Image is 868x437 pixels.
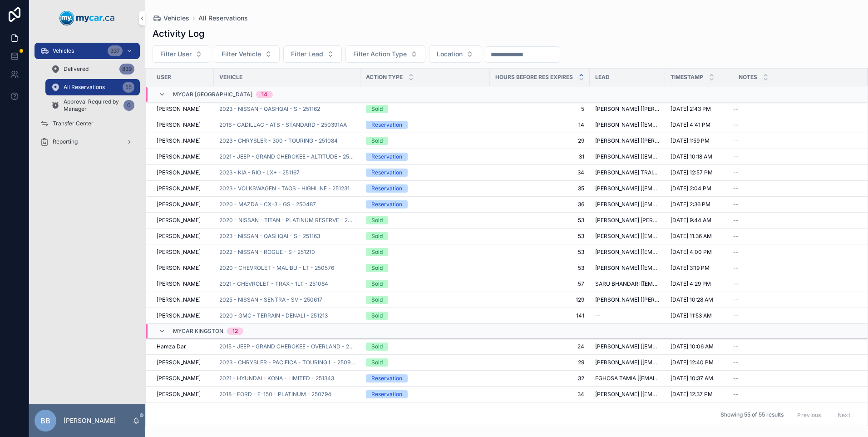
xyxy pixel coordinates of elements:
[371,121,402,129] div: Reservation
[45,79,140,95] a: All Reservations55
[64,416,116,425] p: [PERSON_NAME]
[595,169,660,176] span: [PERSON_NAME] TRAINER [[EMAIL_ADDRESS][DOMAIN_NAME]]
[733,280,739,288] span: --
[53,47,74,55] span: Vehicles
[437,50,463,59] span: Location
[671,391,713,398] span: [DATE] 12:37 PM
[157,121,201,129] span: [PERSON_NAME]
[495,185,584,192] span: 35
[157,185,201,192] span: [PERSON_NAME]
[219,312,328,319] span: 2020 - GMC - TERRAIN - DENALI - 251213
[495,105,584,113] span: 5
[219,248,315,256] a: 2022 - NISSAN - ROGUE - S - 251210
[371,248,383,256] div: Sold
[595,185,660,192] span: [PERSON_NAME] [[EMAIL_ADDRESS][DOMAIN_NAME]]
[595,391,660,398] span: [PERSON_NAME] [[EMAIL_ADDRESS][DOMAIN_NAME]]
[219,153,355,160] span: 2021 - JEEP - GRAND CHEROKEE - ALTITUDE - 250821
[733,296,739,303] span: --
[671,121,710,129] span: [DATE] 4:41 PM
[371,216,383,224] div: Sold
[495,248,584,256] span: 53
[733,217,739,224] span: --
[283,45,342,63] button: Select Button
[671,343,714,350] span: [DATE] 10:06 AM
[371,169,402,177] div: Reservation
[119,64,134,74] div: 839
[671,280,711,288] span: [DATE] 4:29 PM
[173,91,252,98] span: MyCar [GEOGRAPHIC_DATA]
[219,105,320,113] a: 2023 - NISSAN - QASHQAI - S - 251162
[160,50,192,59] span: Filter User
[671,105,711,113] span: [DATE] 2:43 PM
[153,27,204,40] h1: Activity Log
[123,82,134,93] div: 55
[345,45,425,63] button: Select Button
[157,248,201,256] span: [PERSON_NAME]
[671,153,712,160] span: [DATE] 10:18 AM
[495,169,584,176] span: 34
[219,121,347,129] a: 2016 - CADILLAC - ATS - STANDARD - 250391AA
[157,312,201,319] span: [PERSON_NAME]
[219,169,300,176] a: 2023 - KIA - RIO - LX+ - 251167
[219,201,316,208] a: 2020 - MAZDA - CX-3 - GS - 250487
[495,121,584,129] span: 14
[495,264,584,272] span: 53
[157,233,201,240] span: [PERSON_NAME]
[495,391,584,398] span: 34
[157,74,171,81] span: User
[371,312,383,320] div: Sold
[371,137,383,145] div: Sold
[595,296,660,303] span: [PERSON_NAME] [[PERSON_NAME][EMAIL_ADDRESS][PERSON_NAME][DOMAIN_NAME]]
[261,91,267,98] div: 14
[219,391,331,398] a: 2018 - FORD - F-150 - PLATINUM - 250794
[595,233,660,240] span: [PERSON_NAME] [[EMAIL_ADDRESS][DOMAIN_NAME]]
[495,74,573,81] span: Hours Before Res Expires
[495,343,584,350] span: 24
[59,11,115,25] img: App logo
[733,121,739,129] span: --
[671,169,713,176] span: [DATE] 12:57 PM
[733,185,739,192] span: --
[371,374,402,382] div: Reservation
[198,14,248,23] a: All Reservations
[173,328,223,335] span: MyCar Kingston
[45,61,140,77] a: Delivered839
[733,169,739,176] span: --
[157,105,201,113] span: [PERSON_NAME]
[153,45,210,63] button: Select Button
[595,74,610,81] span: Lead
[219,217,355,224] a: 2020 - NISSAN - TITAN - PLATINUM RESERVE - 250267A
[671,137,710,144] span: [DATE] 1:59 PM
[495,233,584,240] span: 53
[219,296,322,303] a: 2025 - NISSAN - SENTRA - SV - 250617
[108,45,123,56] div: 337
[371,153,402,161] div: Reservation
[595,153,660,160] span: [PERSON_NAME] [[EMAIL_ADDRESS][DOMAIN_NAME]]
[671,185,711,192] span: [DATE] 2:04 PM
[219,343,355,350] span: 2015 - JEEP - GRAND CHEROKEE - OVERLAND - 250803
[671,296,713,303] span: [DATE] 10:28 AM
[495,153,584,160] span: 31
[733,201,739,208] span: --
[495,312,584,319] span: 141
[40,415,50,426] span: BB
[671,375,713,382] span: [DATE] 10:37 AM
[671,233,712,240] span: [DATE] 11:36 AM
[232,328,238,335] div: 12
[219,233,320,240] a: 2023 - NISSAN - QASHQAI - S - 251163
[671,264,710,272] span: [DATE] 3:19 PM
[45,97,140,114] a: Approval Required by Manager0
[214,45,280,63] button: Select Button
[595,280,660,288] span: SARU BHANDARI [[EMAIL_ADDRESS][DOMAIN_NAME]]
[371,184,402,193] div: Reservation
[29,36,145,162] div: scrollable content
[733,343,739,350] span: --
[671,248,712,256] span: [DATE] 4:00 PM
[219,137,338,144] a: 2023 - CHRYSLER - 300 - TOURING - 251084
[671,217,711,224] span: [DATE] 9:44 AM
[595,105,660,113] span: [PERSON_NAME] [[PERSON_NAME][EMAIL_ADDRESS][PERSON_NAME][DOMAIN_NAME]]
